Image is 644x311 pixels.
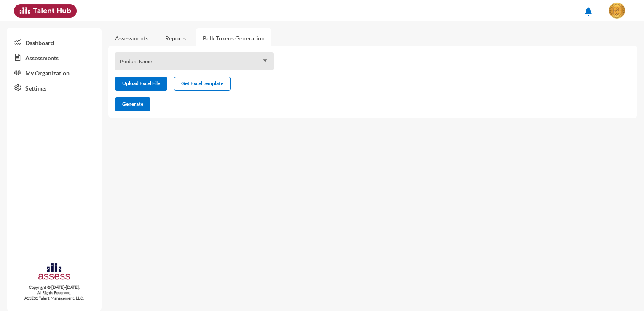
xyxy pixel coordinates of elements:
a: Reports [158,28,193,48]
button: Upload Excel File [115,77,167,91]
a: My Organization [7,65,102,80]
button: Generate [115,97,150,111]
img: assesscompany-logo.png [38,262,71,283]
a: Assessments [7,50,102,65]
span: Upload Excel File [122,80,160,86]
button: Get Excel template [174,77,231,91]
a: Dashboard [7,35,102,50]
a: Bulk Tokens Generation [196,28,271,48]
a: Settings [7,80,102,95]
a: Assessments [115,35,148,42]
span: Get Excel template [181,80,223,86]
mat-icon: notifications [583,6,593,16]
p: Copyright © [DATE]-[DATE]. All Rights Reserved. ASSESS Talent Management, LLC. [7,284,102,301]
span: Generate [122,101,143,107]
